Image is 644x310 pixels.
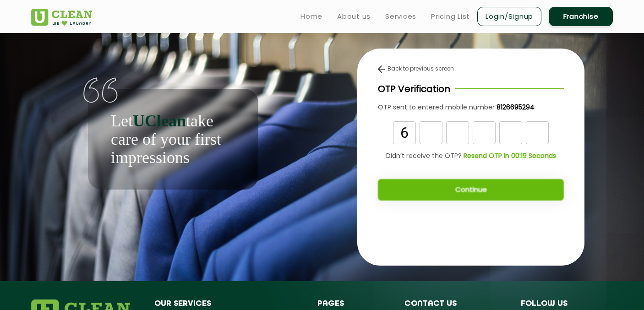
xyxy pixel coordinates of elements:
[83,77,118,103] img: quote-img
[462,151,556,161] a: Resend OTP in 00:19 Seconds
[378,103,495,112] span: OTP sent to entered mobile number
[549,7,613,26] a: Franchise
[378,65,385,73] img: back-arrow.svg
[495,103,535,112] a: 8126695294
[385,11,416,22] a: Services
[111,112,235,167] p: Let take care of your first impressions
[300,11,322,22] a: Home
[464,151,556,160] b: Resend OTP in 00:19 Seconds
[133,112,186,130] b: UClean
[497,103,535,112] b: 8126695294
[31,9,92,26] img: UClean Laundry and Dry Cleaning
[477,7,541,26] a: Login/Signup
[386,151,462,161] span: Didn’t receive the OTP?
[378,65,564,73] div: Back to previous screen
[431,11,470,22] a: Pricing List
[337,11,371,22] a: About us
[378,82,450,96] p: OTP Verification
